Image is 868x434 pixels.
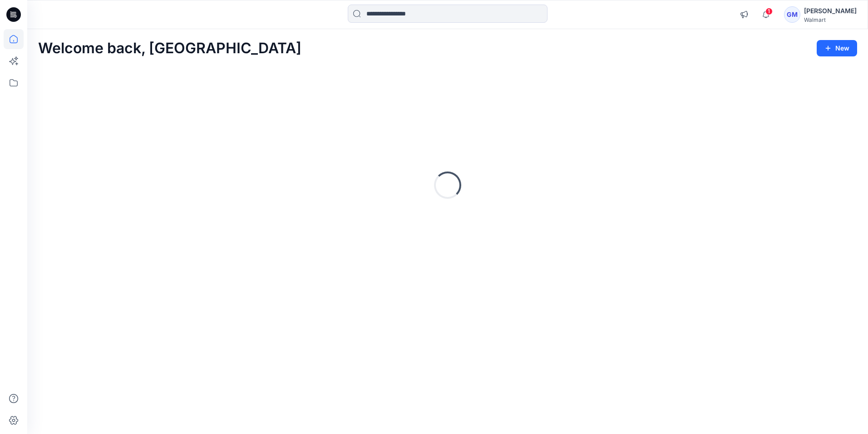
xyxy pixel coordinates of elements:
[804,16,857,23] div: Walmart
[804,5,857,16] div: [PERSON_NAME]
[784,6,800,23] div: GM
[765,8,773,15] span: 1
[38,40,301,57] h2: Welcome back, [GEOGRAPHIC_DATA]
[817,40,857,56] button: New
